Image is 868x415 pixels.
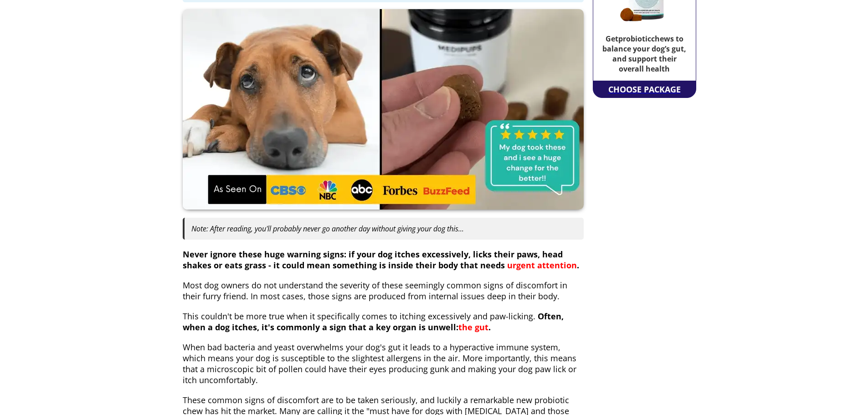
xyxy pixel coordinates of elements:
[183,311,584,333] p: This couldn't be more true when it specifically comes to itching excessively and paw-licking.
[458,322,488,333] span: the gut
[183,218,584,240] div: Note: After reading, you'll probably never go another day without giving your dog this...
[606,81,683,97] a: CHOOSE PACKAGE
[183,280,584,302] p: Most dog owners do not understand the severity of these seemingly common signs of discomfort in t...
[183,249,579,271] b: Never ignore these huge warning signs: if your dog itches excessively, licks their paws, head sha...
[183,342,584,385] p: When bad bacteria and yeast overwhelms your dog's gut it leads to a hyperactive immune system, wh...
[183,311,564,333] b: Often, when a dog itches, it's commonly a sign that a key organ is unwell: .
[507,260,577,271] span: urgent attention
[602,34,686,74] b: Get probiotic chews to balance your dog’s gut, and support their overall health
[183,9,584,210] img: Dog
